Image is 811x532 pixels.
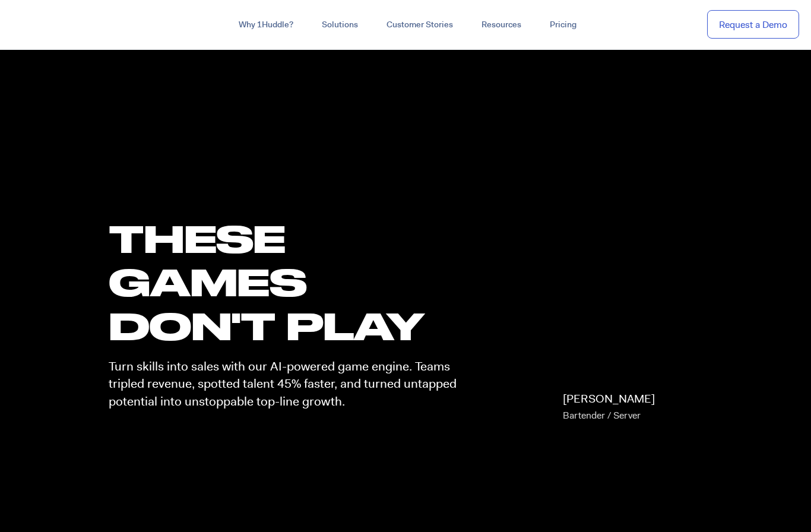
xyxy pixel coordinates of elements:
h1: these GAMES DON'T PLAY [109,217,467,347]
p: Turn skills into sales with our AI-powered game engine. Teams tripled revenue, spotted talent 45%... [109,358,467,410]
img: ... [12,13,97,36]
a: Solutions [308,14,372,36]
a: Resources [467,14,536,36]
span: Bartender / Server [563,409,641,422]
a: Pricing [536,14,591,36]
p: [PERSON_NAME] [563,391,655,424]
a: Customer Stories [372,14,467,36]
a: Request a Demo [707,10,799,39]
a: Why 1Huddle? [224,14,308,36]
